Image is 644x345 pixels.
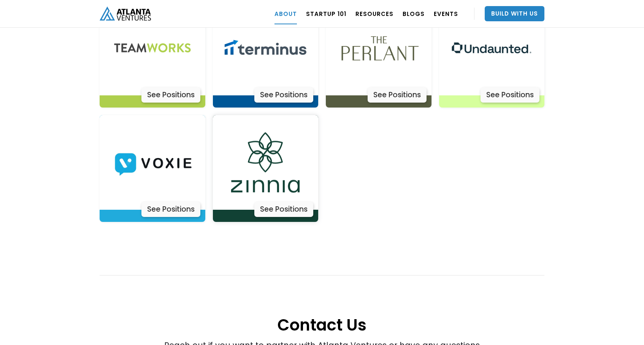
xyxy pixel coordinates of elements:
img: Actively Learn [444,0,539,95]
a: Actively LearnSee Positions [100,0,205,108]
a: Actively LearnSee Positions [100,115,205,222]
a: BLOGS [403,3,425,24]
a: Actively LearnSee Positions [439,0,545,108]
div: See Positions [368,87,427,103]
img: Actively Learn [105,115,200,210]
div: See Positions [254,87,313,103]
a: Actively LearnSee Positions [213,0,319,108]
a: Actively LearnSee Positions [213,115,319,222]
img: Actively Learn [105,0,200,95]
a: Actively LearnSee Positions [326,0,431,108]
img: Actively Learn [218,0,313,95]
a: EVENTS [434,3,458,24]
a: RESOURCES [355,3,393,24]
div: See Positions [481,87,539,103]
img: Actively Learn [331,0,426,95]
a: Startup 101 [306,3,346,24]
div: See Positions [141,202,200,217]
div: See Positions [141,87,200,103]
div: See Positions [254,202,313,217]
a: Build With Us [485,6,544,21]
img: Actively Learn [218,115,313,210]
a: ABOUT [274,3,297,24]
